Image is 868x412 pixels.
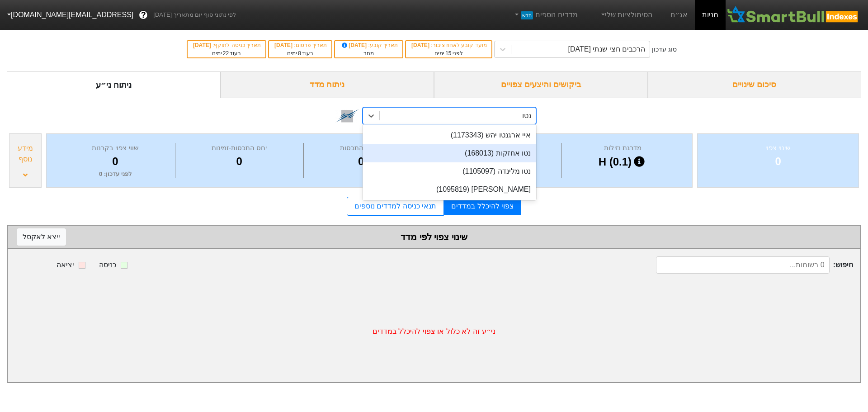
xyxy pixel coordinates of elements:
[8,281,860,382] div: ני״ע זה לא כלול או צפוי להיכלל במדדים
[274,42,294,48] span: [DATE]
[58,143,173,153] div: שווי צפוי בקרנות
[726,6,861,24] img: SmartBull
[347,197,444,216] a: תנאי כניסה למדדים נוספים
[192,49,261,57] div: בעוד ימים
[340,42,368,48] span: [DATE]
[12,143,39,165] div: מידע נוסף
[17,228,66,246] button: ייצא לאקסל
[178,143,301,153] div: יחס התכסות-זמינות
[568,44,645,55] div: הרכבים חצי שנתי [DATE]
[363,162,536,180] div: נטו מלינדה (1105097)
[363,50,374,57] span: מחר
[99,260,116,270] div: כניסה
[223,50,229,57] span: 22
[410,49,486,57] div: לפני ימים
[521,11,533,19] span: חדש
[335,104,359,128] img: tase link
[192,41,261,49] div: תאריך כניסה לתוקף :
[57,260,74,270] div: יציאה
[274,49,327,57] div: בעוד ימים
[274,41,327,49] div: תאריך פרסום :
[709,153,847,170] div: 0
[221,71,434,98] div: ניתוח מדד
[141,9,146,21] span: ?
[58,153,173,170] div: 0
[363,126,536,144] div: איי ארגנטו יהש (1173343)
[509,6,581,24] a: מדדים נוספיםחדש
[564,153,681,170] div: H (0.1)
[410,41,486,49] div: מועד קובע לאחוז ציבור :
[178,153,301,170] div: 0
[709,143,847,153] div: שינוי צפוי
[7,71,221,98] div: ניתוח ני״ע
[340,41,398,49] div: תאריך קובע :
[652,45,677,54] div: סוג עדכון
[656,256,853,274] span: חיפוש :
[363,180,536,199] div: [PERSON_NAME] (1095819)
[648,71,862,98] div: סיכום שינויים
[306,153,425,170] div: 0.0
[17,230,851,244] div: שינוי צפוי לפי מדד
[306,143,425,153] div: מספר ימי התכסות
[445,50,451,57] span: 15
[564,143,681,153] div: מדרגת נזילות
[411,42,431,48] span: [DATE]
[656,256,830,274] input: 0 רשומות...
[444,197,521,215] a: צפוי להיכלל במדדים
[298,50,301,57] span: 8
[58,170,173,179] div: לפני עדכון : 0
[596,6,656,24] a: הסימולציות שלי
[193,42,212,48] span: [DATE]
[363,144,536,162] div: נטו אחזקות (168013)
[434,71,648,98] div: ביקושים והיצעים צפויים
[153,10,236,19] span: לפי נתוני סוף יום מתאריך [DATE]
